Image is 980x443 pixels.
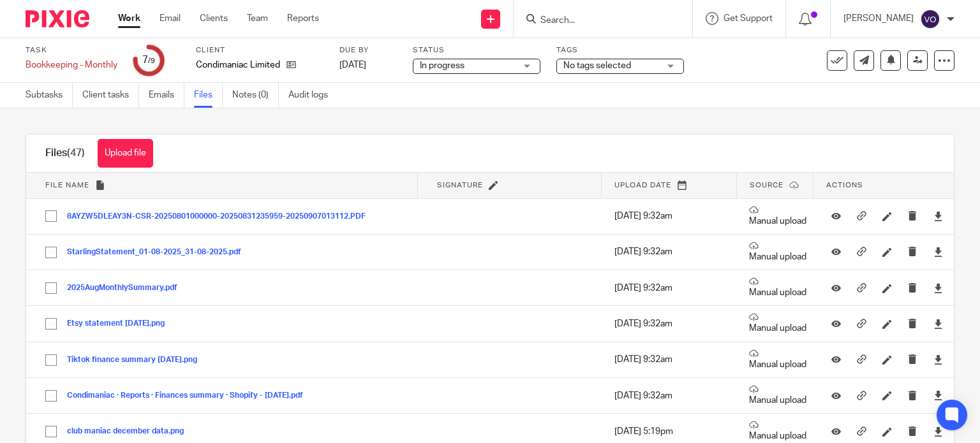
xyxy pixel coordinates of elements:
a: Files [194,83,223,108]
p: [DATE] 9:32am [614,282,731,294]
a: Email [160,12,181,25]
a: Download [933,210,943,222]
a: Download [933,317,943,330]
a: Audit logs [288,83,338,108]
span: Get Support [724,14,773,23]
label: Task [26,45,117,55]
p: [DATE] 9:32am [614,317,731,330]
a: Download [933,353,943,366]
a: Emails [149,83,184,108]
p: [DATE] 5:19pm [614,425,731,438]
span: In progress [420,61,464,70]
a: Team [247,12,268,25]
input: Search [539,15,654,27]
a: Download [933,245,943,258]
button: StarlingStatement_01-08-2025_31-08-2025.pdf [67,248,251,257]
button: club maniac december data.png [67,427,193,436]
button: Tiktok finance summary [DATE].png [67,356,207,365]
button: Upload file [98,139,153,168]
h1: Files [45,147,85,160]
button: Condimaniac · Reports · Finances summary · Shopify - [DATE].pdf [67,391,313,400]
button: 8AYZW5DLEAY3N-CSR-20250801000000-20250831235959-20250907013112.PDF [67,212,375,221]
label: Due by [339,45,397,55]
div: 7 [142,53,155,68]
input: Select [39,240,63,265]
input: Select [39,204,63,228]
span: Source [750,182,783,189]
span: No tags selected [563,61,631,70]
p: Manual upload [749,420,807,442]
p: Manual upload [749,349,807,371]
label: Client [196,45,323,55]
a: Download [933,389,943,402]
span: [DATE] [339,61,366,69]
p: Manual upload [749,277,807,299]
p: Manual upload [749,312,807,335]
p: Manual upload [749,241,807,263]
span: Upload date [614,182,671,189]
label: Tags [556,45,684,55]
a: Subtasks [26,83,73,108]
img: Pixie [26,10,89,27]
button: 2025AugMonthlySummary.pdf [67,284,187,293]
div: Bookkeeping - Monthly [26,59,117,71]
p: [PERSON_NAME] [843,12,914,25]
button: Etsy statement [DATE].png [67,319,174,328]
p: [DATE] 9:32am [614,245,731,258]
p: Condimaniac Limited [196,59,280,71]
input: Select [39,384,63,408]
a: Notes (0) [232,83,279,108]
p: [DATE] 9:32am [614,353,731,366]
p: [DATE] 9:32am [614,389,731,402]
img: svg%3E [920,9,940,29]
p: Manual upload [749,384,807,407]
a: Clients [200,12,228,25]
a: Reports [287,12,319,25]
input: Select [39,276,63,300]
input: Select [39,312,63,336]
input: Select [39,348,63,372]
p: [DATE] 9:32am [614,210,731,222]
small: /9 [148,57,155,64]
span: Actions [826,182,863,189]
span: (47) [67,148,85,158]
a: Download [933,282,943,294]
a: Client tasks [82,83,139,108]
a: Download [933,425,943,438]
label: Status [413,45,540,55]
a: Work [118,12,140,25]
span: Signature [437,182,483,189]
p: Manual upload [749,205,807,228]
span: File name [45,182,89,189]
